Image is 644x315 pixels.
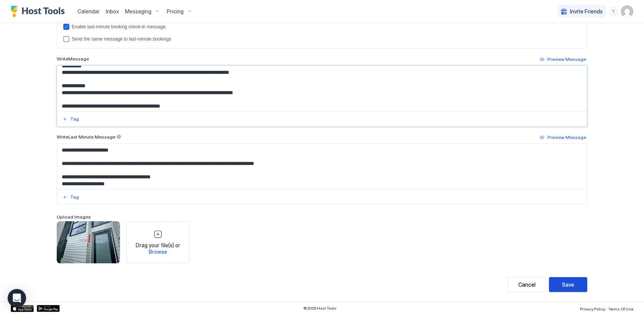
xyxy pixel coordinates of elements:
[149,248,167,255] span: Browse
[518,281,536,289] div: Cancel
[547,56,586,63] div: Preview Message
[539,55,587,64] button: Preview Message
[303,306,337,311] span: © 2025 Host Tools
[580,304,605,312] a: Privacy Policy
[57,134,115,140] span: Write Last Minute Message
[61,114,80,124] button: Tag
[57,221,120,263] div: View image
[77,8,100,15] span: Calendar
[125,8,151,15] span: Messaging
[508,277,546,292] button: Cancel
[70,116,79,122] div: Tag
[57,56,89,62] span: Write Message
[580,307,605,311] span: Privacy Policy
[57,144,587,189] textarea: Input Field
[11,6,68,17] a: Host Tools Logo
[61,193,80,202] button: Tag
[77,7,100,15] a: Calendar
[539,133,587,142] button: Preview Message
[547,134,586,141] div: Preview Message
[608,304,633,312] a: Terms Of Use
[106,7,119,15] a: Inbox
[70,194,79,201] div: Tag
[562,281,574,289] div: Save
[608,307,633,311] span: Terms Of Use
[63,24,581,30] div: lastMinuteMessageEnabled
[57,66,587,111] textarea: Input Field
[72,24,581,29] div: Enable last-minute booking check-in message.
[63,36,581,42] div: lastMinuteMessageIsTheSame
[8,289,26,307] div: Open Intercom Messenger
[37,305,60,312] a: Google Play Store
[11,305,34,312] a: App Store
[621,5,633,18] div: User profile
[106,8,119,15] span: Inbox
[549,277,587,292] button: Save
[72,36,581,42] div: Send the same message to last-minute bookings
[609,7,618,16] div: menu
[130,242,186,255] span: Drag your file(s) or
[57,214,91,220] span: Upload Images
[167,8,184,15] span: Pricing
[570,8,603,15] span: Invite Friends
